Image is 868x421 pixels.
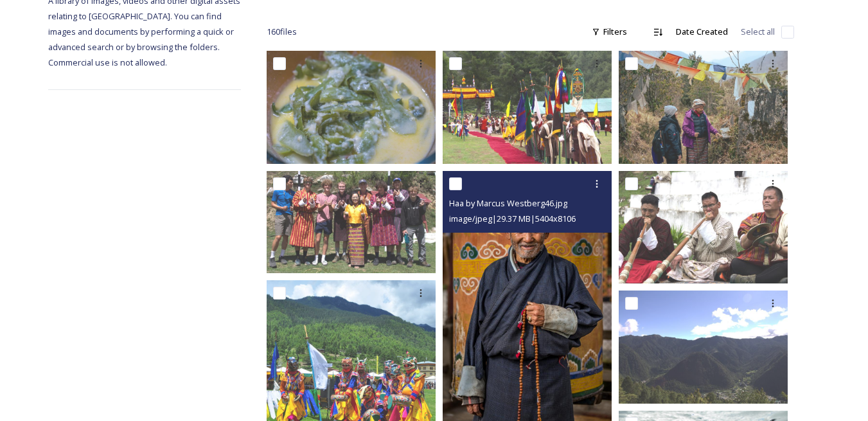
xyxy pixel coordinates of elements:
span: 160 file s [267,26,297,38]
div: Filters [585,19,633,44]
span: Haa by Marcus Westberg46.jpg [449,197,567,209]
span: image/jpeg | 29.37 MB | 5404 x 8106 [449,213,576,224]
img: IMG_1795.jpg [619,171,788,283]
img: IMG_1254.jpg [443,51,612,163]
img: Haa by Marcus Westberg15.jpg [267,51,436,163]
img: Pelala-Mountain-Pass-Trans-Bhutan-Trail-by-Alicia-Warner-10.jpg [619,51,788,163]
span: Select all [741,26,775,38]
img: IMG_2270.jpg [267,170,436,273]
img: Mearyphunsum.jpg [619,291,788,403]
div: Date Created [669,19,734,44]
